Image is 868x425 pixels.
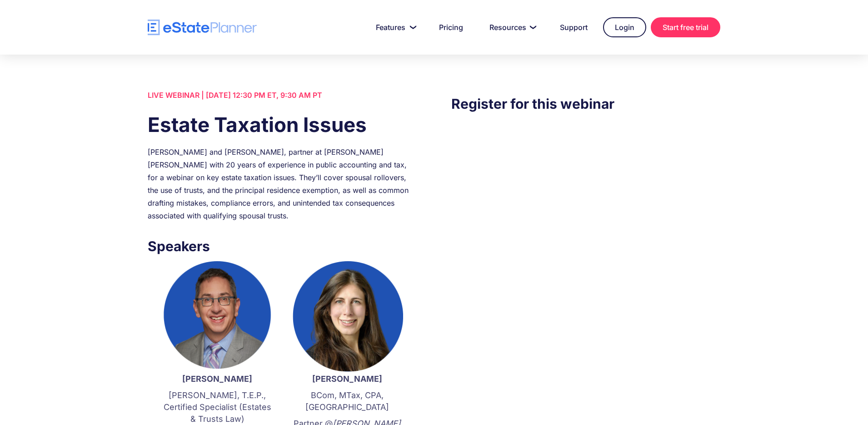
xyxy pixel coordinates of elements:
[451,93,720,114] h3: Register for this webinar
[603,17,646,37] a: Login
[161,390,273,425] p: [PERSON_NAME], T.E.P., Certified Specialist (Estates & Trusts Law)
[148,111,417,139] h1: Estate Taxation Issues
[428,18,474,36] a: Pricing
[651,17,720,37] a: Start free trial
[549,18,599,36] a: Support
[365,18,424,36] a: Features
[148,236,417,257] h3: Speakers
[148,146,417,222] div: [PERSON_NAME] and [PERSON_NAME], partner at [PERSON_NAME] [PERSON_NAME] with 20 years of experien...
[312,374,382,384] strong: [PERSON_NAME]
[148,89,417,101] div: LIVE WEBINAR | [DATE] 12:30 PM ET, 9:30 AM PT
[291,390,403,413] p: BCom, MTax, CPA, [GEOGRAPHIC_DATA]
[182,374,252,384] strong: [PERSON_NAME]
[479,18,544,36] a: Resources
